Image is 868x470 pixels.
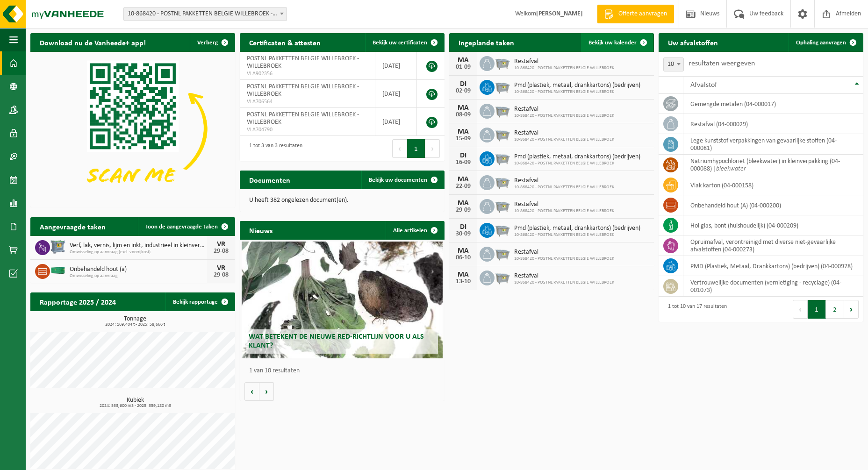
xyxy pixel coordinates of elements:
[690,81,717,89] span: Afvalstof
[663,299,727,320] div: 1 tot 10 van 17 resultaten
[123,7,287,21] span: 10-868420 - POSTNL PAKKETTEN BELGIE WILLEBROEK - WILLEBROEK
[247,70,368,78] span: VLA902356
[35,322,235,327] span: 2024: 169,404 t - 2025: 58,666 t
[514,232,640,238] span: 10-868420 - POSTNL PAKKETTEN BELGIE WILLEBROEK
[683,256,863,276] td: PMD (Plastiek, Metaal, Drankkartons) (bedrijven) (04-000978)
[514,249,614,256] span: Restafval
[683,195,863,215] td: onbehandeld hout (A) (04-000200)
[616,9,669,19] span: Offerte aanvragen
[844,300,859,319] button: Next
[375,80,417,108] td: [DATE]
[683,114,863,134] td: restafval (04-000029)
[536,10,583,17] strong: [PERSON_NAME]
[796,40,846,46] span: Ophaling aanvragen
[35,397,235,408] h3: Kubiek
[683,235,863,256] td: opruimafval, verontreinigd met diverse niet-gevaarlijke afvalstoffen (04-000273)
[454,183,473,190] div: 22-09
[581,33,653,52] a: Bekijk uw kalender
[190,33,234,52] button: Verberg
[454,255,473,261] div: 06-10
[495,55,510,71] img: WB-2500-GAL-GY-04
[514,280,614,285] span: 10-868420 - POSTNL PAKKETTEN BELGIE WILLEBROEK
[514,89,640,95] span: 10-868420 - POSTNL PAKKETTEN BELGIE WILLEBROEK
[683,215,863,235] td: hol glas, bont (huishoudelijk) (04-000209)
[240,171,300,189] h2: Documenten
[659,33,727,51] h2: Uw afvalstoffen
[454,104,473,112] div: MA
[514,161,640,166] span: 10-868420 - POSTNL PAKKETTEN BELGIE WILLEBROEK
[514,256,614,262] span: 10-868420 - POSTNL PAKKETTEN BELGIE WILLEBROEK
[35,316,235,327] h3: Tonnage
[454,199,473,207] div: MA
[70,249,207,255] span: Omwisseling op aanvraag (excl. voorrijkost)
[597,5,674,23] a: Offerte aanvragen
[375,108,417,136] td: [DATE]
[514,272,614,280] span: Restafval
[514,106,614,113] span: Restafval
[454,176,473,183] div: MA
[212,248,230,255] div: 29-08
[242,242,442,358] a: Wat betekent de nieuwe RED-richtlijn voor u als klant?
[30,52,235,206] img: Download de VHEPlus App
[495,198,510,214] img: WB-2500-GAL-GY-04
[495,102,510,118] img: WB-2500-GAL-GY-04
[197,40,218,46] span: Verberg
[826,300,844,319] button: 2
[454,223,473,231] div: DI
[70,273,207,279] span: Omwisseling op aanvraag
[588,40,637,46] span: Bekijk uw kalender
[793,300,808,319] button: Previous
[454,80,473,88] div: DI
[514,82,640,89] span: Pmd (plastiek, metaal, drankkartons) (bedrijven)
[30,292,125,311] h2: Rapportage 2025 / 2024
[514,129,614,137] span: Restafval
[386,221,444,240] a: Alle artikelen
[683,155,863,175] td: natriumhypochloriet (bleekwater) in kleinverpakking (04-000088) |
[138,217,234,236] a: Toon de aangevraagde taken
[124,7,287,21] span: 10-868420 - POSTNL PAKKETTEN BELGIE WILLEBROEK - WILLEBROEK
[454,247,473,255] div: MA
[35,404,235,408] span: 2024: 533,600 m3 - 2025: 359,180 m3
[514,153,640,161] span: Pmd (plastiek, metaal, drankkartons) (bedrijven)
[247,111,359,126] span: POSTNL PAKKETTEN BELGIE WILLEBROEK - WILLEBROEK
[454,207,473,214] div: 29-09
[425,139,440,158] button: Next
[454,278,473,285] div: 13-10
[454,64,473,71] div: 01-09
[145,224,218,230] span: Toon de aangevraagde taken
[514,65,614,71] span: 10-868420 - POSTNL PAKKETTEN BELGIE WILLEBROEK
[249,368,440,374] p: 1 van 10 resultaten
[212,241,230,248] div: VR
[454,271,473,278] div: MA
[495,221,510,237] img: WB-2500-GAL-GY-01
[454,128,473,135] div: MA
[212,272,230,278] div: 29-08
[664,58,683,71] span: 10
[392,139,407,158] button: Previous
[454,135,473,142] div: 15-09
[369,177,427,183] span: Bekijk uw documenten
[407,139,425,158] button: 1
[689,60,755,67] label: resultaten weergeven
[375,52,417,80] td: [DATE]
[50,239,66,255] img: PB-AP-0800-MET-02-01
[240,221,282,239] h2: Nieuws
[495,78,510,94] img: WB-2500-GAL-GY-01
[683,134,863,155] td: lege kunststof verpakkingen van gevaarlijke stoffen (04-000081)
[50,266,66,275] img: HK-XC-40-GN-00
[716,165,746,172] i: bleekwater
[244,382,259,401] button: Vorige
[663,57,684,71] span: 10
[249,333,424,349] span: Wat betekent de nieuwe RED-richtlijn voor u als klant?
[365,33,444,52] a: Bekijk uw certificaten
[247,55,359,70] span: POSTNL PAKKETTEN BELGIE WILLEBROEK - WILLEBROEK
[259,382,274,401] button: Volgende
[212,264,230,272] div: VR
[514,225,640,232] span: Pmd (plastiek, metaal, drankkartons) (bedrijven)
[454,152,473,159] div: DI
[244,138,302,159] div: 1 tot 3 van 3 resultaten
[454,112,473,118] div: 08-09
[789,33,862,52] a: Ophaling aanvragen
[495,245,510,261] img: WB-2500-GAL-GY-04
[165,292,234,311] a: Bekijk rapportage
